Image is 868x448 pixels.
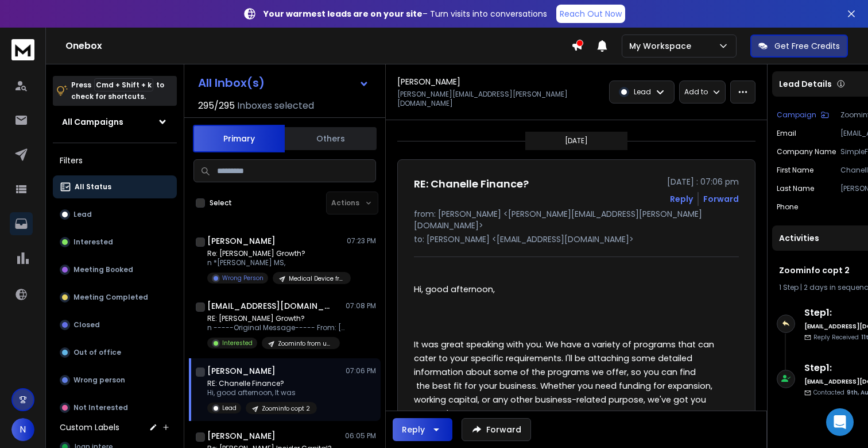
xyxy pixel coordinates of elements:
[222,404,237,412] p: Lead
[11,39,34,60] img: logo
[53,369,177,392] button: Wrong person
[262,404,310,413] p: Zoominfo copt 2
[397,90,573,108] p: [PERSON_NAME][EMAIL_ADDRESS][PERSON_NAME][DOMAIN_NAME]
[560,8,622,20] p: Reach Out Now
[53,313,177,336] button: Closed
[73,238,113,247] p: Interested
[207,379,317,388] p: RE: Chanelle Finance?
[779,78,832,90] p: Lead Details
[285,126,377,151] button: Others
[345,431,376,441] p: 06:05 PM
[393,418,452,441] button: Reply
[222,274,263,282] p: Wrong Person
[222,339,253,347] p: Interested
[62,116,123,128] h1: All Campaigns
[263,8,547,20] p: – Turn visits into conversations
[53,286,177,309] button: Meeting Completed
[414,176,529,192] h1: RE: Chanelle Finance?
[73,320,100,330] p: Closed
[73,376,125,385] p: Wrong person
[777,184,814,193] p: Last Name
[207,365,276,377] h1: [PERSON_NAME]
[94,78,153,91] span: Cmd + Shift + k
[207,323,345,332] p: n -----Original Message----- From: [PERSON_NAME]
[346,366,376,376] p: 07:06 PM
[53,258,177,281] button: Meeting Booked
[777,110,829,120] button: Campaign
[73,210,92,219] p: Lead
[347,236,376,246] p: 07:23 PM
[556,5,625,23] a: Reach Out Now
[75,182,111,192] p: All Status
[777,166,813,175] p: First Name
[414,233,739,245] p: to: [PERSON_NAME] <[EMAIL_ADDRESS][DOMAIN_NAME]>
[60,422,119,433] h3: Custom Labels
[53,175,177,198] button: All Status
[346,301,376,311] p: 07:08 PM
[73,348,121,357] p: Out of office
[684,87,708,97] p: Add to
[414,339,716,419] span: It was great speaking with you. We have a variety of programs that can cater to your specific req...
[777,147,836,156] p: Company Name
[11,418,34,441] button: N
[71,79,164,102] p: Press to check for shortcuts.
[779,282,799,292] span: 1 Step
[777,110,816,120] p: Campaign
[826,408,854,436] div: Open Intercom Messenger
[414,284,495,295] span: Hi, good afternoon,
[53,341,177,364] button: Out of office
[207,300,334,312] h1: [EMAIL_ADDRESS][DOMAIN_NAME]
[462,418,531,441] button: Forward
[634,87,651,97] p: Lead
[207,314,345,323] p: RE: [PERSON_NAME] Growth?
[207,258,345,267] p: n *[PERSON_NAME] MS,
[53,152,177,169] h3: Filters
[777,202,798,212] p: Phone
[73,403,128,412] p: Not Interested
[65,39,571,53] h1: Onebox
[750,35,848,58] button: Get Free Credits
[414,208,739,231] p: from: [PERSON_NAME] <[PERSON_NAME][EMAIL_ADDRESS][PERSON_NAME][DOMAIN_NAME]>
[198,77,265,89] h1: All Inbox(s)
[53,110,177,133] button: All Campaigns
[53,231,177,254] button: Interested
[777,129,796,138] p: Email
[207,388,317,397] p: Hi, good afternoon, It was
[53,203,177,226] button: Lead
[667,176,739,187] p: [DATE] : 07:06 pm
[210,198,232,208] label: Select
[670,193,693,205] button: Reply
[402,424,425,435] div: Reply
[703,193,739,205] div: Forward
[53,396,177,419] button: Not Interested
[237,99,314,113] h3: Inboxes selected
[774,40,840,52] p: Get Free Credits
[189,71,378,94] button: All Inbox(s)
[565,136,588,145] p: [DATE]
[198,99,235,113] span: 295 / 295
[263,8,423,20] strong: Your warmest leads are on your site
[73,265,133,274] p: Meeting Booked
[207,235,276,247] h1: [PERSON_NAME]
[629,40,696,52] p: My Workspace
[73,293,148,302] p: Meeting Completed
[397,76,460,87] h1: [PERSON_NAME]
[207,249,345,258] p: Re: [PERSON_NAME] Growth?
[193,125,285,152] button: Primary
[207,430,276,442] h1: [PERSON_NAME]
[289,274,344,283] p: Medical Device from Twitter Giveaway
[278,339,333,348] p: Zoominfo from upwork guy maybe its a scam who knows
